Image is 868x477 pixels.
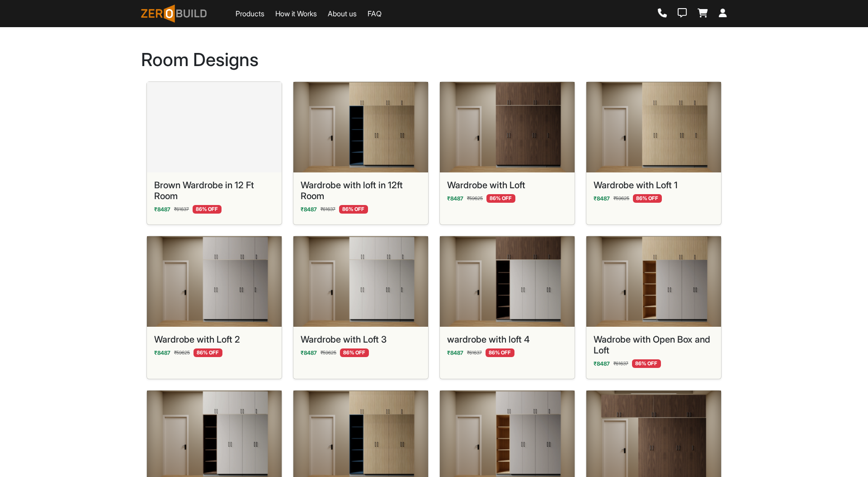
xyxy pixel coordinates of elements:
[632,359,661,368] span: 86 % OFF
[301,349,317,357] span: ₹ 8487
[339,205,368,214] span: 86 % OFF
[301,180,421,201] h5: Wardrobe with loft in 12ft Room
[594,195,610,203] span: ₹ 8487
[440,236,575,327] img: wardrobe with loft 4
[147,236,282,327] img: Wardrobe with Loft 2
[486,348,514,357] span: 86 % OFF
[594,180,714,191] h5: Wardrobe with Loft 1
[174,349,190,357] span: ₹ 59625
[447,180,567,191] h5: Wardrobe with Loft
[586,236,721,327] img: Wadrobe with Open Box and Loft
[447,195,463,203] span: ₹ 8487
[613,360,628,367] span: ₹ 61637
[467,195,483,202] span: ₹ 59625
[154,349,170,357] span: ₹ 8487
[147,82,282,172] img: Brown Wardrobe in 12 Ft Room
[321,349,336,357] span: ₹ 59625
[586,82,721,172] img: Wardrobe with Loft 1
[154,180,274,201] h5: Brown Wardrobe in 12 Ft Room
[301,334,421,345] h5: Wardrobe with Loft 3
[193,205,222,214] span: 86 % OFF
[321,206,335,213] span: ₹ 61637
[447,349,463,357] span: ₹ 8487
[328,8,357,19] a: About us
[594,360,610,368] span: ₹ 8487
[293,82,428,172] img: Wardrobe with loft in 12ft Room
[467,349,482,357] span: ₹ 61637
[613,195,629,202] span: ₹ 59625
[193,348,222,357] span: 86 % OFF
[368,8,382,19] a: FAQ
[486,194,515,203] span: 86 % OFF
[275,8,317,19] a: How it Works
[340,348,369,357] span: 86 % OFF
[447,334,567,345] h5: wardrobe with loft 4
[301,205,317,214] span: ₹ 8487
[440,82,575,172] img: Wardrobe with Loft
[154,205,170,214] span: ₹ 8487
[594,334,714,356] h5: Wadrobe with Open Box and Loft
[154,334,274,345] h5: Wardrobe with Loft 2
[719,9,727,19] a: Login
[236,8,264,19] a: Products
[293,236,428,327] img: Wardrobe with Loft 3
[141,49,727,71] h1: Room Designs
[141,5,207,23] img: ZeroBuild logo
[633,194,662,203] span: 86 % OFF
[174,206,189,213] span: ₹ 61637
